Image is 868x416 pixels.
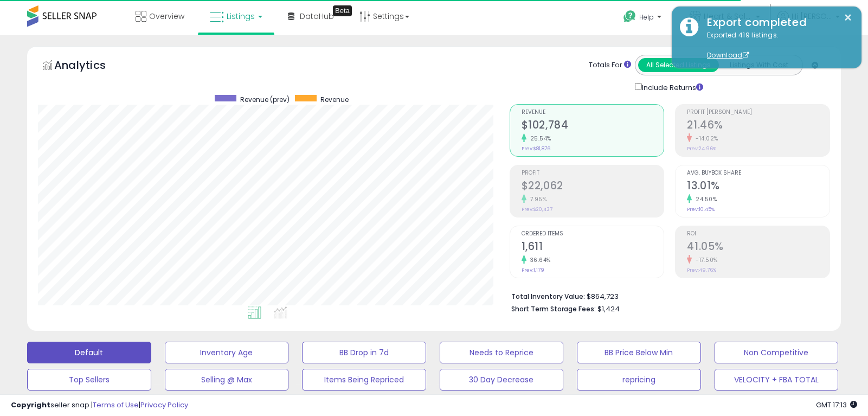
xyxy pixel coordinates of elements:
[577,369,701,391] button: repricing
[707,50,749,60] a: Download
[522,119,664,133] h2: $102,784
[699,15,853,30] div: Export completed
[526,135,551,143] small: 25.54%
[687,110,830,116] span: Profit [PERSON_NAME]
[699,30,853,61] div: Exported 419 listings.
[93,400,139,410] a: Terms of Use
[816,400,857,410] span: 2025-10-7 17:13 GMT
[692,135,718,143] small: -14.02%
[715,369,839,391] button: VELOCITY + FBA TOTAL
[522,110,664,116] span: Revenue
[844,11,852,24] button: ×
[687,170,830,176] span: Avg. Buybox Share
[715,342,839,363] button: Non Competitive
[27,369,151,391] button: Top Sellers
[240,95,290,104] span: Revenue (prev)
[11,400,50,410] strong: Copyright
[302,342,426,363] button: BB Drop in 7d
[300,11,334,22] span: DataHub
[692,256,718,264] small: -17.50%
[639,12,654,22] span: Help
[522,240,664,255] h2: 1,611
[165,369,289,391] button: Selling @ Max
[140,400,188,410] a: Privacy Policy
[687,180,830,194] h2: 13.01%
[615,2,672,35] a: Help
[687,240,830,255] h2: 41.05%
[577,342,701,363] button: BB Price Below Min
[440,369,564,391] button: 30 Day Decrease
[522,206,552,213] small: Prev: $20,437
[687,145,716,152] small: Prev: 24.96%
[687,267,716,273] small: Prev: 49.76%
[227,11,255,22] span: Listings
[440,342,564,363] button: Needs to Reprice
[522,145,550,152] small: Prev: $81,876
[623,10,636,23] i: Get Help
[597,304,620,314] span: $1,424
[627,81,716,93] div: Include Returns
[11,400,188,411] div: seller snap | |
[511,292,585,301] b: Total Inventory Value:
[522,170,664,176] span: Profit
[333,5,352,16] div: Tooltip anchor
[526,256,551,264] small: 36.64%
[511,304,596,313] b: Short Term Storage Fees:
[149,11,184,22] span: Overview
[589,60,631,71] div: Totals For
[511,289,822,302] li: $864,723
[687,206,715,213] small: Prev: 10.45%
[27,342,151,363] button: Default
[522,267,544,273] small: Prev: 1,179
[638,58,719,72] button: All Selected Listings
[522,231,664,237] span: Ordered Items
[687,119,830,133] h2: 21.46%
[522,180,664,194] h2: $22,062
[692,195,717,203] small: 24.50%
[526,195,547,203] small: 7.95%
[302,369,426,391] button: Items Being Repriced
[54,57,127,75] h5: Analytics
[320,95,349,104] span: Revenue
[165,342,289,363] button: Inventory Age
[687,231,830,237] span: ROI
